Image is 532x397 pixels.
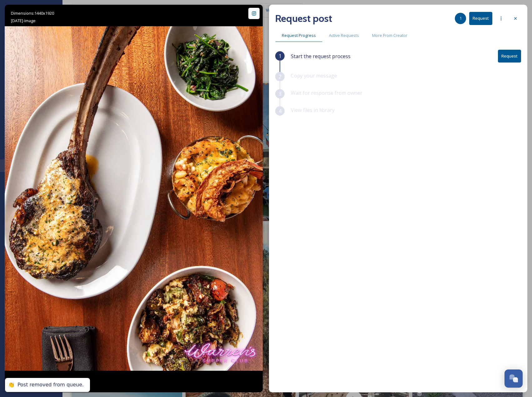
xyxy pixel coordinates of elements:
[11,10,54,16] span: Dimensions: 1440 x 1920
[279,90,281,98] span: 3
[279,52,281,60] span: 1
[460,15,462,21] span: 1
[291,53,351,60] span: Start the request process
[279,73,281,80] span: 2
[372,33,407,38] span: More From Creator
[498,50,521,63] button: Request
[5,26,263,371] img: #BrunchnSip Family Can I Talk to You... Brunch & Sip is apart of a Family. The name of our Family...
[291,89,362,96] span: Wait for response from owner
[505,369,523,388] button: Open Chat
[8,382,14,388] div: 👏
[17,382,84,388] div: Post removed from queue.
[275,11,332,26] h2: Request post
[291,72,337,79] span: Copy your message
[291,107,335,113] span: View files in library
[469,12,492,25] button: Request
[11,18,36,23] span: [DATE] - Image
[279,107,281,115] span: 4
[282,33,316,38] span: Request Progress
[329,33,359,38] span: Active Requests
